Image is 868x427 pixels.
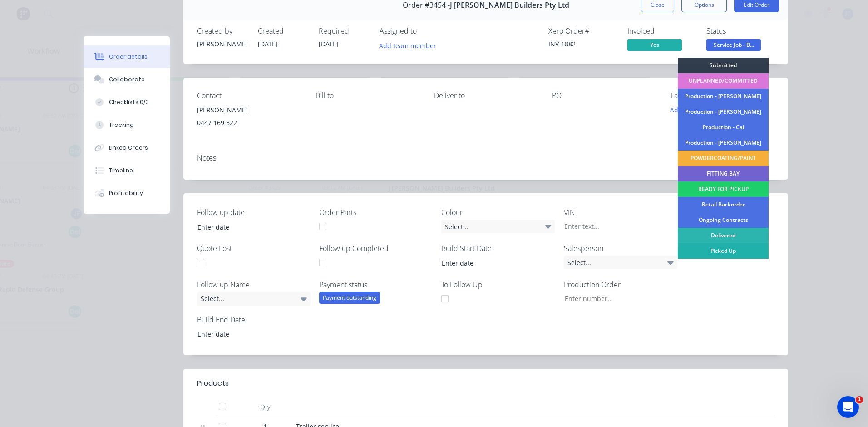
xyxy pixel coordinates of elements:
label: Order Parts [319,207,433,218]
iframe: Intercom live chat [837,396,859,418]
div: Assigned to [380,27,470,35]
div: Notes [197,154,774,162]
label: Follow up Completed [319,243,433,254]
span: Yes [627,39,682,50]
div: Submitted [678,58,769,73]
span: J [PERSON_NAME] Builders Pty Ltd [450,1,569,10]
div: Picked Up [678,243,769,259]
div: Created by [197,27,247,35]
div: Select... [441,220,555,233]
label: Salesperson [564,243,677,254]
div: Xero Order # [548,27,616,35]
label: Payment status [319,279,433,290]
label: Colour [441,207,555,218]
button: Service Job - B... [706,39,761,53]
div: Deliver to [434,91,538,100]
label: To Follow Up [441,279,555,290]
div: Qty [238,398,292,416]
button: Checklists 0/0 [84,91,170,114]
div: Products [197,378,229,389]
div: UNPLANNED/COMMITTED [678,73,769,89]
button: Add labels [666,104,707,116]
div: Collaborate [109,75,145,84]
button: Order details [84,45,170,68]
button: Linked Orders [84,136,170,159]
input: Enter date [191,327,304,341]
span: Service Job - B... [706,39,761,50]
div: PO [552,91,656,100]
div: INV-1882 [548,39,616,49]
div: Linked Orders [109,144,148,152]
span: [DATE] [319,40,339,48]
div: Contact [197,91,301,100]
div: [PERSON_NAME] [197,39,247,49]
div: Required [319,27,369,35]
button: Collaborate [84,68,170,91]
span: 1 [856,396,863,403]
label: Follow up date [197,207,311,218]
div: Production - [PERSON_NAME] [678,135,769,151]
div: Checklists 0/0 [109,98,149,106]
div: Select... [564,256,677,269]
div: Payment outstanding [319,292,380,304]
label: Follow up Name [197,279,311,290]
div: FITTING BAY [678,166,769,181]
div: Tracking [109,121,134,129]
label: Quote Lost [197,243,311,254]
div: Production - [PERSON_NAME] [678,89,769,104]
div: Ongoing Contracts [678,212,769,228]
label: Build End Date [197,314,311,325]
div: 0447 169 622 [197,116,301,129]
button: Profitability [84,182,170,205]
input: Enter date [191,220,304,234]
button: Add team member [380,39,441,51]
button: Tracking [84,114,170,136]
div: POWDERCOATING/PAINT [678,151,769,166]
label: VIN [564,207,677,218]
div: Labels [671,91,774,100]
div: Bill to [316,91,419,100]
div: Created [258,27,308,35]
div: READY FOR PICKUP [678,181,769,197]
div: Status [706,27,774,35]
button: Timeline [84,159,170,182]
label: Production Order [564,279,677,290]
div: Invoiced [627,27,695,35]
button: Add team member [375,39,441,51]
div: Profitability [109,189,143,197]
div: [PERSON_NAME]0447 169 622 [197,104,301,133]
div: Production - [PERSON_NAME] [678,104,769,120]
span: [DATE] [258,40,278,48]
input: Enter date [435,256,548,270]
div: Delivered [678,228,769,243]
div: [PERSON_NAME] [197,104,301,116]
span: Order #3454 - [403,1,450,10]
label: Build Start Date [441,243,555,254]
div: Order details [109,53,148,61]
div: Retail Backorder [678,197,769,212]
div: Select... [197,292,311,306]
input: Enter number... [557,292,677,306]
div: Production - Cal [678,120,769,135]
div: Timeline [109,166,133,175]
